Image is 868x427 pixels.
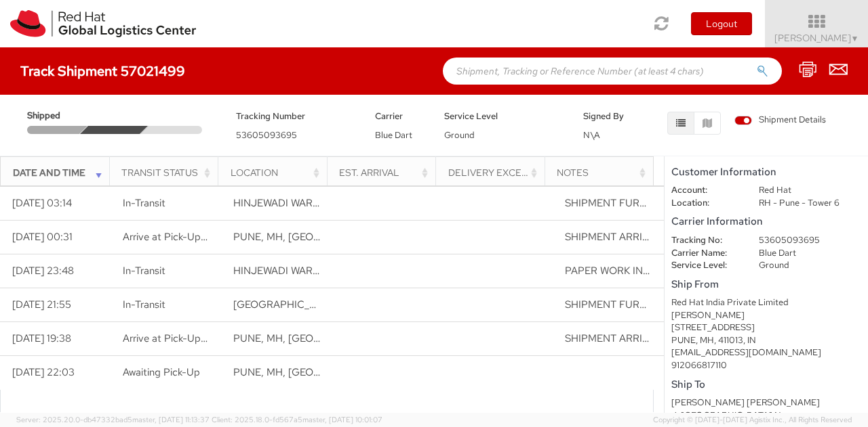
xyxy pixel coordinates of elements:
[671,296,861,321] div: Red Hat India Private Limited [PERSON_NAME]
[123,196,165,210] span: In-Transit
[671,359,861,372] div: 912066817110
[233,230,392,244] span: PUNE, MH, IN
[671,334,861,347] div: PUNE, MH, 411013, IN
[734,114,826,127] span: Shipment Details
[375,112,425,121] h5: Carrier
[565,230,663,244] span: SHIPMENT ARRIVED
[233,332,392,345] span: PUNE, MH, IN
[565,332,663,345] span: SHIPMENT ARRIVED
[661,184,749,197] dt: Account:
[661,197,749,210] dt: Location:
[121,166,214,179] div: Transit Status
[123,264,165,277] span: In-Transit
[661,247,749,260] dt: Carrier Name:
[123,365,200,379] span: Awaiting Pick-Up
[233,365,392,379] span: PUNE, MH, IN
[671,216,861,227] h5: Carrier Information
[443,58,782,85] input: Shipment, Tracking or Reference Number (at least 4 chars)
[20,64,185,78] h4: Track Shipment 57021499
[375,129,412,141] span: Blue Dart
[653,415,852,426] span: Copyright © [DATE]-[DATE] Agistix Inc., All Rights Reserved
[16,415,210,424] span: Server: 2025.20.0-db47332bad5
[661,259,749,272] dt: Service Level:
[583,112,633,121] h5: Signed By
[565,196,732,210] span: SHIPMENT FURTHER CONNECTED
[565,264,671,277] span: PAPER WORK INSCAN
[13,166,105,179] div: Date and Time
[233,196,572,210] span: HINJEWADI WAREHOUSE, KONDHWA, MAHARASHTRA
[851,33,859,44] span: ▼
[339,166,431,179] div: Est. Arrival
[212,415,382,424] span: Client: 2025.18.0-fd567a5
[444,112,563,121] h5: Service Level
[671,397,861,409] div: [PERSON_NAME] [PERSON_NAME]
[671,346,861,359] div: [EMAIL_ADDRESS][DOMAIN_NAME]
[231,166,323,179] div: Location
[671,379,861,390] h5: Ship To
[233,264,572,277] span: HINJEWADI WAREHOUSE, KONDHWA, MAHARASHTRA
[448,166,540,179] div: Delivery Exception
[557,166,649,179] div: Notes
[734,114,826,129] label: Shipment Details
[123,332,244,345] span: Arrive at Pick-Up Location
[661,234,749,247] dt: Tracking No:
[302,415,382,424] span: master, [DATE] 10:01:07
[132,415,210,424] span: master, [DATE] 11:13:37
[444,129,475,141] span: Ground
[123,298,165,311] span: In-Transit
[671,166,861,178] h5: Customer Information
[671,321,861,334] div: [STREET_ADDRESS]
[774,32,859,44] span: [PERSON_NAME]
[236,112,355,121] h5: Tracking Number
[671,279,861,290] h5: Ship From
[27,110,85,122] span: Shipped
[233,298,555,311] span: MAGARPATTA CITY PUD, PUNE, MAHARASHTRA
[565,298,732,311] span: SHIPMENT FURTHER CONNECTED
[123,230,244,244] span: Arrive at Pick-Up Location
[583,129,600,141] span: N\A
[691,12,752,35] button: Logout
[236,129,297,141] span: 53605093695
[10,10,196,37] img: rh-logistics-00dfa346123c4ec078e1.svg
